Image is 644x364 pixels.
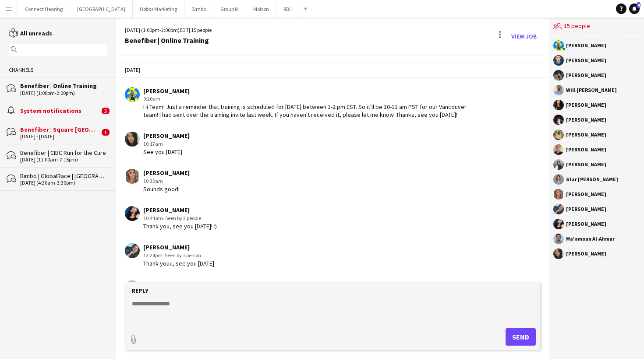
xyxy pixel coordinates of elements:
[143,140,190,148] div: 10:17am
[143,132,190,140] div: [PERSON_NAME]
[163,252,201,259] span: · Seen by 1 person
[9,29,52,37] a: All unreads
[70,0,133,17] button: [GEOGRAPHIC_DATA]
[143,214,217,222] div: 10:44am
[508,29,540,43] a: View Job
[20,133,99,140] div: [DATE] - [DATE]
[163,215,201,221] span: · Seen by 2 people
[143,177,190,185] div: 10:33am
[116,63,549,77] div: [DATE]
[566,132,606,137] div: [PERSON_NAME]
[143,169,190,177] div: [PERSON_NAME]
[566,87,617,93] div: Will [PERSON_NAME]
[125,26,212,34] div: [DATE] (1:00pm-2:00pm) | 15 people
[566,251,606,256] div: [PERSON_NAME]
[102,129,110,136] span: 1
[180,27,189,33] span: EDT
[566,206,606,212] div: [PERSON_NAME]
[143,259,214,267] div: Thank youu, see you [DATE]
[276,0,300,17] button: RBH
[102,108,110,114] span: 3
[20,157,107,163] div: [DATE] (11:00am-7:15pm)
[143,103,471,119] div: Hi Team! Just a reminder that training is scheduled for [DATE] between 1-2 pm EST. So it'll be 10...
[143,222,217,230] div: Thank you, see you [DATE]! :)
[143,206,217,214] div: [PERSON_NAME]
[213,0,246,17] button: Group M
[133,0,184,17] button: Hobbs Marketing
[20,172,107,180] div: Bimbo | GlobalRace | [GEOGRAPHIC_DATA], [GEOGRAPHIC_DATA]
[143,87,471,95] div: [PERSON_NAME]
[143,280,205,288] div: [PERSON_NAME]
[566,43,606,48] div: [PERSON_NAME]
[184,0,213,17] button: Bimbo
[566,117,606,122] div: [PERSON_NAME]
[566,58,606,63] div: [PERSON_NAME]
[566,73,606,78] div: [PERSON_NAME]
[566,236,615,241] div: Ma'amoun Al-Ahmar
[20,107,99,115] div: System notifications
[566,102,606,108] div: [PERSON_NAME]
[20,82,107,90] div: Benefiber | Online Training
[131,287,149,294] label: Reply
[566,162,606,167] div: [PERSON_NAME]
[506,328,536,346] button: Send
[143,95,471,103] div: 9:20am
[20,90,107,96] div: [DATE] (1:00pm-2:00pm)
[18,0,70,17] button: Connect Hearing
[20,126,99,133] div: Benefiber | Square [GEOGRAPHIC_DATA][PERSON_NAME] MTL, Benefiber | [PERSON_NAME] Metro
[566,147,606,152] div: [PERSON_NAME]
[553,17,640,36] div: 15 people
[143,185,190,193] div: Sounds good!
[125,36,212,44] div: Benefiber | Online Training
[629,3,640,14] a: 4
[566,221,606,227] div: [PERSON_NAME]
[566,177,618,182] div: Star [PERSON_NAME]
[143,148,190,156] div: See you [DATE]
[566,192,606,197] div: [PERSON_NAME]
[143,243,214,251] div: [PERSON_NAME]
[20,180,107,186] div: [DATE] (4:30am-3:30pm)
[246,0,276,17] button: Molson
[637,2,640,8] span: 4
[20,149,107,157] div: Benefiber | CIBC Run for the Cure
[143,252,214,259] div: 12:24pm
